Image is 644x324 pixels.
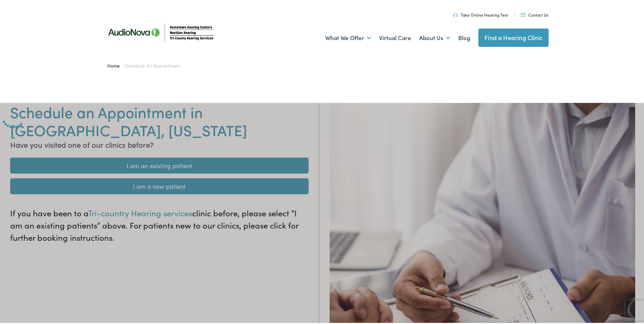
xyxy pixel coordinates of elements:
[325,24,371,49] a: What We Offer
[478,27,549,46] a: Find a Hearing Clinic
[521,11,548,16] a: Contact Us
[419,24,450,49] a: About Us
[453,12,458,16] img: utility icon
[126,61,180,68] span: Schedule an Appointment
[458,24,470,49] a: Blog
[107,61,123,68] a: Home
[107,61,180,68] span: /
[521,12,526,15] img: utility icon
[379,24,411,49] a: Virtual Care
[453,11,508,16] a: Take Online Hearing Test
